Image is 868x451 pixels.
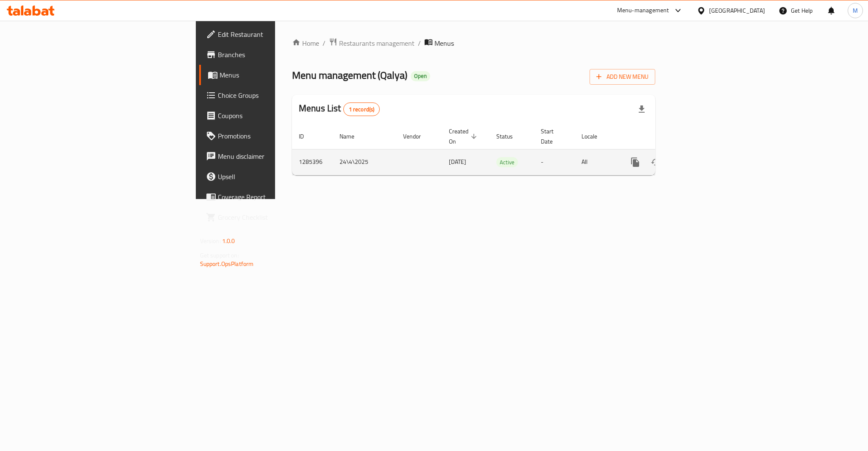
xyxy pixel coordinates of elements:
[449,126,479,147] span: Created On
[418,38,421,48] li: /
[618,124,713,149] th: Actions
[218,29,334,39] span: Edit Restaurant
[199,207,341,227] a: Grocery Checklist
[575,149,618,175] td: All
[200,258,254,269] a: Support.OpsPlatform
[218,50,334,60] span: Branches
[329,38,415,49] a: Restaurants management
[853,6,858,15] span: M
[339,38,415,48] span: Restaurants management
[411,72,430,80] span: Open
[596,72,648,82] span: Add New Menu
[292,38,655,49] nav: breadcrumb
[333,149,396,175] td: 24\4\2025
[199,44,341,65] a: Branches
[411,71,430,81] div: Open
[581,131,608,141] span: Locale
[339,131,365,141] span: Name
[292,66,407,85] span: Menu management ( Qalya )
[199,146,341,166] a: Menu disclaimer
[534,149,575,175] td: -
[199,24,341,44] a: Edit Restaurant
[590,69,655,85] button: Add New Menu
[199,187,341,207] a: Coverage Report
[218,172,334,182] span: Upsell
[299,102,380,116] h2: Menus List
[218,131,334,141] span: Promotions
[343,102,380,116] div: Total records count
[496,158,518,167] span: Active
[218,212,334,222] span: Grocery Checklist
[218,151,334,161] span: Menu disclaimer
[200,250,239,261] span: Get support on:
[222,235,235,246] span: 1.0.0
[496,157,518,167] div: Active
[199,65,341,85] a: Menus
[625,152,645,172] button: more
[709,6,765,15] div: [GEOGRAPHIC_DATA]
[496,131,524,141] span: Status
[449,156,466,167] span: [DATE]
[645,152,666,172] button: Change Status
[200,235,221,246] span: Version:
[199,105,341,126] a: Coupons
[218,90,334,100] span: Choice Groups
[541,126,565,147] span: Start Date
[218,192,334,202] span: Coverage Report
[218,111,334,121] span: Coupons
[434,38,454,48] span: Menus
[403,131,432,141] span: Vendor
[292,124,713,175] table: enhanced table
[199,166,341,187] a: Upsell
[344,105,380,113] span: 1 record(s)
[199,126,341,146] a: Promotions
[632,99,652,119] div: Export file
[220,70,334,80] span: Menus
[617,6,669,16] div: Menu-management
[199,85,341,105] a: Choice Groups
[299,131,315,141] span: ID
